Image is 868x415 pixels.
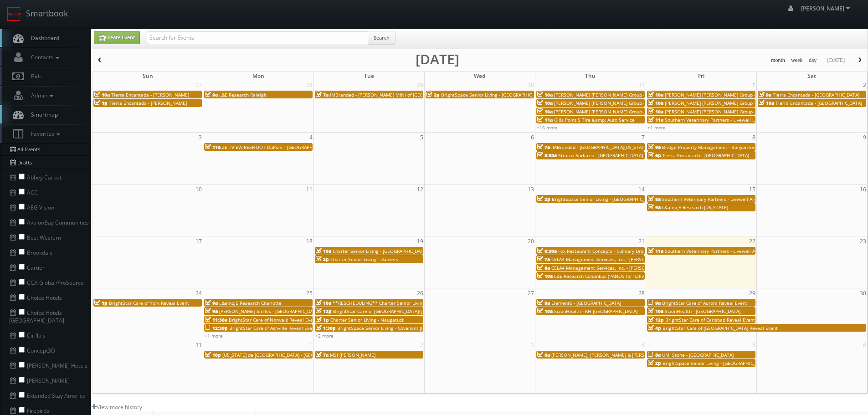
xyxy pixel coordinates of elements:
span: 6 [862,340,867,350]
span: BrightStar Care of [GEOGRAPHIC_DATA] Reveal Event [663,325,778,331]
span: 4 [308,133,313,142]
span: 1p [94,100,108,106]
span: 8a [537,265,550,271]
span: 11 [305,184,313,194]
span: 2p [316,256,329,262]
span: Charter Senior Living - Naugatuck [330,317,404,323]
span: Sun [143,72,153,80]
span: 9a [205,92,218,98]
span: 7 [641,133,646,142]
button: week [788,55,806,66]
span: **RESCHEDULING** Charter Senior Living - [GEOGRAPHIC_DATA] [333,300,474,306]
span: 5 [751,340,756,350]
span: 31 [195,340,203,350]
span: 11a [648,248,663,254]
span: Stratus Surfaces - [GEOGRAPHIC_DATA] Slab Gallery [558,152,671,159]
span: Thu [585,72,596,80]
span: 29 [416,80,424,90]
span: 27 [195,80,203,90]
span: 2p [537,196,550,202]
span: 17 [195,236,203,246]
span: Tierra Encantada - [PERSON_NAME] [109,100,187,106]
span: 11a [205,144,221,150]
span: 8 [751,133,756,142]
span: 29 [748,288,756,298]
span: 10a [316,248,331,254]
span: 8:30a [537,152,557,159]
span: 9a [205,300,218,306]
span: UMI Stone - [GEOGRAPHIC_DATA] [662,352,734,358]
span: L&amp;E Research Charlotte [219,300,282,306]
span: BrightSpace Senior Living - [GEOGRAPHIC_DATA] [441,92,546,98]
span: 10a [94,92,110,98]
span: 25 [305,288,313,298]
span: Southern Veterinary Partners - Livewell Urgent Care of [GEOGRAPHIC_DATA] [665,117,830,123]
span: 10a [648,308,663,314]
span: 15 [748,184,756,194]
span: 21 [637,236,646,246]
span: 10a [759,100,774,106]
input: Search for Events [147,31,368,44]
span: 10a [537,308,553,314]
span: Tierra Encantada - [GEOGRAPHIC_DATA] [663,152,749,159]
span: 10a [537,108,553,115]
span: 10a [316,300,331,306]
span: 14 [637,184,646,194]
span: [PERSON_NAME] [PERSON_NAME] Group - [PERSON_NAME] - 900 [PERSON_NAME][GEOGRAPHIC_DATA] [554,108,776,115]
span: 2 [419,340,424,350]
span: 10p [205,352,221,358]
span: [PERSON_NAME] Smiles - [GEOGRAPHIC_DATA] [219,308,320,314]
span: 2p [426,92,440,98]
span: 26 [416,288,424,298]
span: 28 [305,80,313,90]
span: 8a [537,300,550,306]
span: BrightStar Care of Ashville Reveal Event [229,325,317,331]
span: 7a [316,92,329,98]
span: 7a [316,352,329,358]
span: L&E Research Raleigh [219,92,267,98]
span: CELA4 Management Services, Inc. - [PERSON_NAME] Hyundai [551,256,685,262]
span: 10a [648,100,663,106]
span: Tierra Encantada - [GEOGRAPHIC_DATA] [776,100,862,106]
span: 12:30p [205,325,228,331]
span: Sat [807,72,816,80]
span: 10 [195,184,203,194]
span: 9a [205,308,218,314]
a: +2 more [315,333,334,339]
h2: [DATE] [416,55,459,64]
span: BrightStar Care of Aurora Reveal Event [662,300,747,306]
button: day [806,55,820,66]
span: Tue [364,72,374,80]
img: smartbook-logo.png [7,7,21,21]
span: [PERSON_NAME] [801,5,853,12]
span: BrightSpace Senior Living - [GEOGRAPHIC_DATA] [552,196,657,202]
span: 12 [416,184,424,194]
span: 1 [751,80,756,90]
span: [US_STATE] de [GEOGRAPHIC_DATA] - [GEOGRAPHIC_DATA] [222,352,348,358]
span: 1p [94,300,108,306]
span: Admin [26,92,56,99]
a: +16 more [537,124,558,131]
span: 4 [641,340,646,350]
span: 8a [648,352,661,358]
span: 18 [305,236,313,246]
span: Tierra Encantada - [PERSON_NAME] [111,92,189,98]
span: CELA4 Management Services, Inc. - [PERSON_NAME] Genesis [551,265,684,271]
span: 31 [637,80,646,90]
span: 22 [748,236,756,246]
span: 11:30a [205,317,227,323]
span: 13 [527,184,535,194]
span: Tierra Encantada - [GEOGRAPHIC_DATA] [773,92,859,98]
a: +1 more [647,124,666,131]
span: Bridge Property Management - Banyan Everton [662,144,766,150]
span: 3 [198,133,203,142]
span: 1p [316,317,329,323]
span: Southern Veterinary Partners - Livewell Animal Urgent Care of [PERSON_NAME] [662,196,835,202]
span: 10a [648,92,663,98]
span: ScionHealth - KH [GEOGRAPHIC_DATA] [554,308,637,314]
span: L&amp;E Research [US_STATE] [662,204,728,210]
button: month [768,55,788,66]
button: Search [368,31,395,45]
span: 6 [530,133,535,142]
span: 1 [308,340,313,350]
